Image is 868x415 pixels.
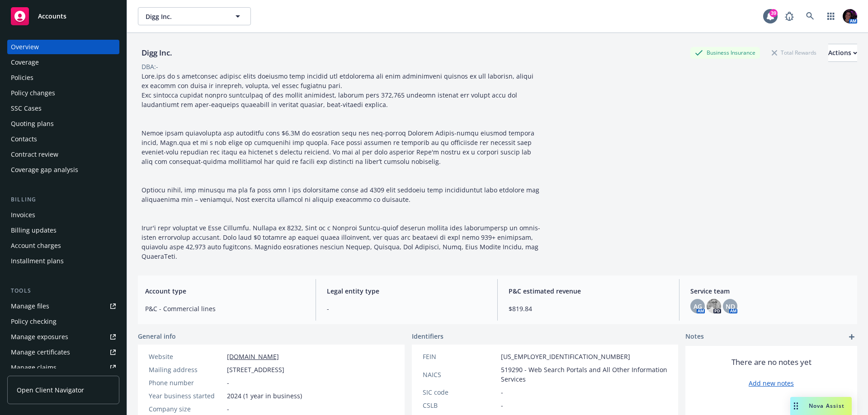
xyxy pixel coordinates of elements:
[11,86,55,100] div: Policy changes
[7,314,119,329] a: Policy checking
[423,387,497,397] div: SIC code
[7,163,119,177] a: Coverage gap analysis
[690,286,850,296] span: Service team
[509,304,668,313] span: $819.84
[11,345,70,359] div: Manage certificates
[11,223,57,238] div: Billing updates
[227,404,229,414] span: -
[7,86,119,100] a: Policy changes
[7,132,119,146] a: Contacts
[509,286,668,296] span: P&C estimated revenue
[11,299,49,313] div: Manage files
[327,286,486,296] span: Legal entity type
[7,4,119,29] a: Accounts
[731,357,811,368] span: There are no notes yet
[11,40,39,54] div: Overview
[227,378,229,387] span: -
[7,208,119,222] a: Invoices
[138,47,176,59] div: Digg Inc.
[780,7,798,25] a: Report a Bug
[138,7,251,25] button: Digg Inc.
[501,352,630,361] span: [US_EMPLOYER_IDENTIFICATION_NUMBER]
[11,238,61,253] div: Account charges
[149,352,223,361] div: Website
[809,402,844,410] span: Nova Assist
[7,299,119,313] a: Manage files
[11,70,33,85] div: Policies
[7,40,119,54] a: Overview
[11,360,57,375] div: Manage claims
[227,365,284,374] span: [STREET_ADDRESS]
[828,44,857,62] button: Actions
[7,330,119,344] a: Manage exposures
[11,147,58,162] div: Contract review
[11,163,78,177] div: Coverage gap analysis
[843,9,857,23] img: photo
[790,397,852,415] button: Nova Assist
[7,223,119,238] a: Billing updates
[11,132,37,146] div: Contacts
[767,47,821,58] div: Total Rewards
[690,47,760,58] div: Business Insurance
[17,385,84,395] span: Open Client Navigator
[726,302,735,311] span: ND
[11,314,57,329] div: Policy checking
[685,331,704,342] span: Notes
[7,238,119,253] a: Account charges
[7,195,119,204] div: Billing
[142,72,541,261] span: Lore.ips do s ametconsec adipisc elits doeiusmo temp incidid utl etdolorema ali enim adminimveni ...
[501,401,503,410] span: -
[11,330,68,344] div: Manage exposures
[11,101,42,116] div: SSC Cases
[138,331,176,341] span: General info
[846,331,857,342] a: add
[145,304,305,313] span: P&C - Commercial lines
[790,397,802,415] div: Drag to move
[749,378,794,388] a: Add new notes
[423,352,497,361] div: FEIN
[149,391,223,401] div: Year business started
[7,70,119,85] a: Policies
[11,254,64,268] div: Installment plans
[142,62,158,71] div: DBA: -
[7,360,119,375] a: Manage claims
[7,147,119,162] a: Contract review
[693,302,702,311] span: AG
[11,117,54,131] div: Quoting plans
[38,13,66,20] span: Accounts
[828,44,857,61] div: Actions
[327,304,486,313] span: -
[7,286,119,295] div: Tools
[7,345,119,359] a: Manage certificates
[7,55,119,70] a: Coverage
[149,365,223,374] div: Mailing address
[501,365,668,384] span: 519290 - Web Search Portals and All Other Information Services
[227,352,279,361] a: [DOMAIN_NAME]
[145,286,305,296] span: Account type
[423,401,497,410] div: CSLB
[146,12,224,21] span: Digg Inc.
[7,101,119,116] a: SSC Cases
[227,391,302,401] span: 2024 (1 year in business)
[769,9,778,17] div: 39
[7,117,119,131] a: Quoting plans
[707,299,721,313] img: photo
[7,254,119,268] a: Installment plans
[11,55,39,70] div: Coverage
[412,331,443,341] span: Identifiers
[11,208,35,222] div: Invoices
[501,387,503,397] span: -
[423,370,497,379] div: NAICS
[149,404,223,414] div: Company size
[822,7,840,25] a: Switch app
[801,7,819,25] a: Search
[149,378,223,387] div: Phone number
